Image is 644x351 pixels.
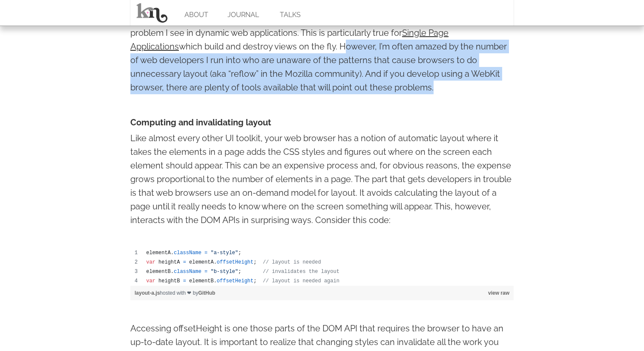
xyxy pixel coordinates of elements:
span: elementB [146,269,171,275]
span: heightA [158,259,180,265]
span: . [171,250,174,256]
span: var [146,278,155,284]
span: ; [238,269,241,275]
span: // layout is needed [263,259,321,265]
span: heightB [158,278,180,284]
span: elementA [146,250,171,256]
span: = [183,278,186,284]
p: Outside of initial page load problems, “layout thrashing” is the most common performance problem ... [130,12,514,94]
span: = [183,259,186,265]
span: = [204,269,207,275]
span: . [171,269,174,275]
span: ; [238,250,241,256]
span: offsetHeight [217,259,253,265]
span: var [146,259,155,265]
span: ; [253,278,256,284]
span: elementB [189,278,214,284]
span: "a-style" [210,250,238,256]
span: elementA [189,259,214,265]
div: hosted with ❤ by [130,286,514,300]
p: Like almost every other UI toolkit, your web browser has a notion of automatic layout where it ta... [130,131,514,227]
span: offsetHeight [217,278,253,284]
span: "b-style" [210,269,238,275]
span: // invalidates the layout [263,269,339,275]
a: Single Page Applications [130,28,448,52]
span: . [214,259,217,265]
span: = [204,250,207,256]
h4: Computing and invalidating layout [130,116,514,129]
a: view raw [488,290,509,296]
a: layout-a.js [135,290,160,296]
div: layout-a.js content, created by kellegous on 11:46AM on January 23, 2013. [130,248,514,286]
span: className [174,250,201,256]
span: // layout is needed again [263,278,339,284]
a: GitHub [198,290,215,296]
span: className [174,269,201,275]
span: . [214,278,217,284]
span: ; [253,259,256,265]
